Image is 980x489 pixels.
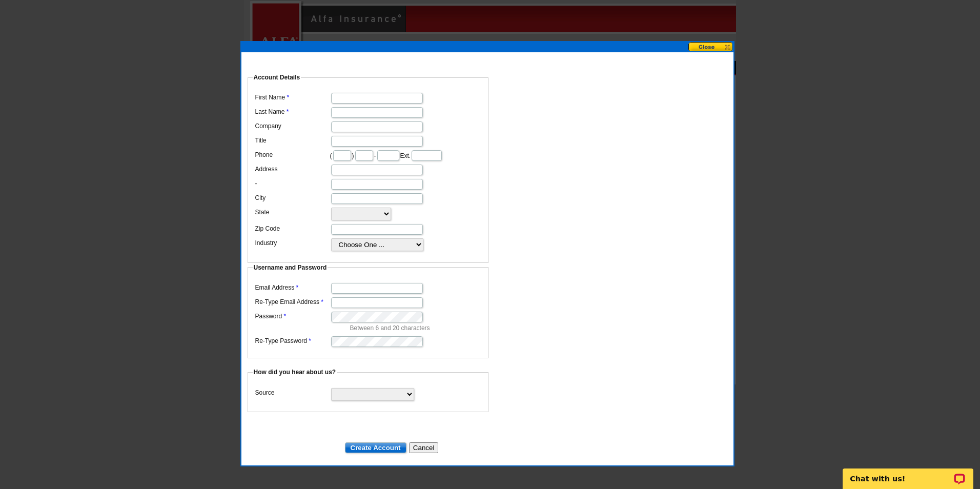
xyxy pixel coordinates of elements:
[255,238,330,248] label: Industry
[345,442,406,453] input: Create Account
[255,388,330,397] label: Source
[255,107,330,116] label: Last Name
[255,150,330,159] label: Phone
[255,297,330,307] label: Re-Type Email Address
[255,312,330,321] label: Password
[255,208,330,217] label: State
[255,193,330,202] label: City
[255,136,330,145] label: Title
[255,336,330,345] label: Re-Type Password
[253,263,328,272] legend: Username and Password
[350,323,483,333] p: Between 6 and 20 characters
[253,368,337,377] legend: How did you hear about us?
[255,121,330,131] label: Company
[255,93,330,102] label: First Name
[255,224,330,233] label: Zip Code
[255,283,330,292] label: Email Address
[409,442,439,453] button: Cancel
[253,73,301,82] legend: Account Details
[255,165,330,174] label: Address
[255,179,330,188] label: -
[253,148,483,162] dd: ( ) - Ext.
[836,457,980,489] iframe: LiveChat chat widget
